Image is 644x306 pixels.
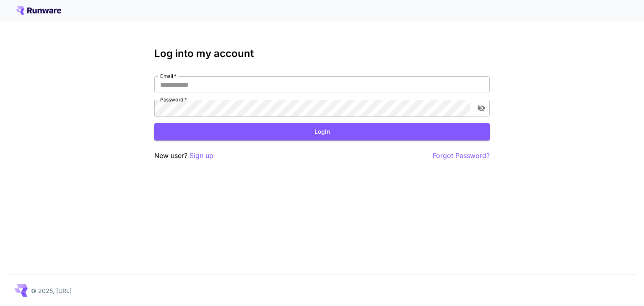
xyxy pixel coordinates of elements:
[160,73,177,80] label: Email
[190,150,213,161] button: Sign up
[160,96,187,103] label: Password
[433,150,490,161] button: Forgot Password?
[154,150,213,161] p: New user?
[154,123,490,140] button: Login
[31,286,72,295] p: © 2025, [URL]
[154,48,490,60] h3: Log into my account
[474,101,489,116] button: toggle password visibility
